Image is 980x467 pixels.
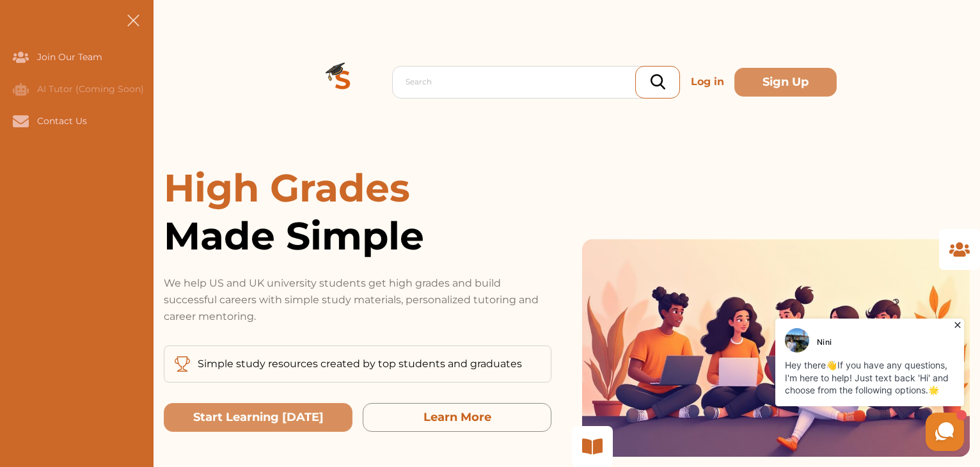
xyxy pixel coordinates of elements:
[164,275,551,325] p: We help US and UK university students get high grades and build successful careers with simple st...
[164,403,352,432] button: Start Learning Today
[297,36,389,128] img: Logo
[363,403,551,432] button: Learn More
[164,212,551,260] span: Made Simple
[734,68,837,97] button: Sign Up
[673,315,967,454] iframe: HelpCrunch
[686,69,729,95] p: Log in
[651,74,665,90] img: search_icon
[164,164,410,211] span: High Grades
[198,356,522,372] p: Simple study resources created by top students and graduates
